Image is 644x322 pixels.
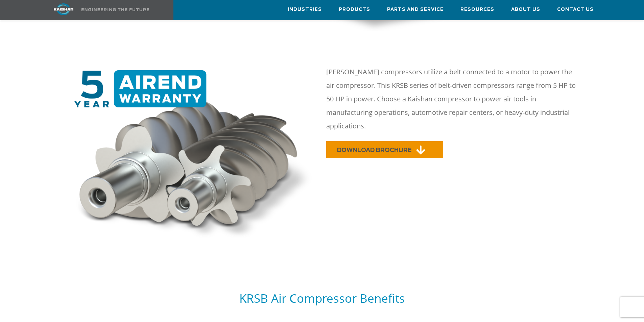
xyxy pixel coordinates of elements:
span: About Us [511,6,540,14]
a: Resources [460,0,494,19]
span: DOWNLOAD BROCHURE [337,147,411,153]
img: warranty [70,70,318,243]
span: Resources [460,6,494,14]
p: [PERSON_NAME] compressors utilize a belt connected to a motor to power the air compressor. This K... [326,65,579,133]
span: Contact Us [557,6,594,14]
h5: KRSB Air Compressor Benefits [42,291,602,306]
img: kaishan logo [38,3,89,15]
a: About Us [511,0,540,19]
span: Industries [288,6,322,14]
span: Parts and Service [387,6,444,14]
a: Parts and Service [387,0,444,19]
a: Industries [288,0,322,19]
a: DOWNLOAD BROCHURE [326,141,443,158]
img: Engineering the future [81,8,149,11]
a: Products [339,0,370,19]
span: Products [339,6,370,14]
a: Contact Us [557,0,594,19]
